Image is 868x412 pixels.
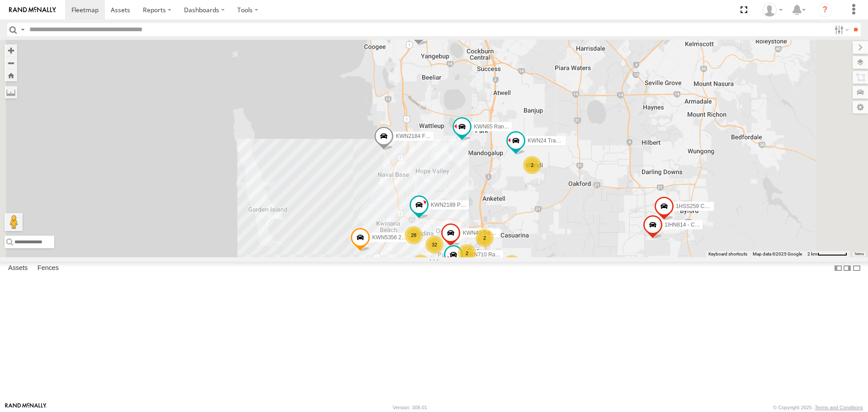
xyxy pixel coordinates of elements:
label: Search Query [19,23,26,36]
span: 2 km [807,251,817,256]
span: KWN40 Tree Officer [462,230,511,237]
label: Dock Summary Table to the Right [843,262,852,275]
button: Drag Pegman onto the map to open Street View [5,213,23,231]
div: Andrew Fisher [759,3,786,17]
div: 2 [458,244,476,262]
span: KWN2189 Playground Officer [431,202,502,208]
div: 32 [425,236,443,254]
label: Dock Summary Table to the Left [834,262,843,275]
label: Hide Summary Table [852,262,861,275]
label: Search Filter Options [831,23,850,36]
a: Terms (opens in new tab) [854,252,864,256]
span: KWN65 Rangers [474,124,514,130]
label: Assets [4,262,32,275]
span: KWN24 Tractor [528,138,565,144]
div: 6 [412,255,430,273]
a: Terms and Conditions [815,405,863,410]
label: Fences [33,262,63,275]
span: 1IHN814 - Coordinator Building [665,222,740,228]
div: 28 [405,226,423,244]
label: Map Settings [853,101,868,114]
div: 2 [476,229,494,247]
span: KWN710 Rangers [465,252,509,258]
span: KWN2184 Facility Cleaning [396,133,462,140]
a: Visit our Website [5,403,47,412]
label: Measure [5,86,17,99]
div: 2 [523,156,541,174]
i: ? [818,3,832,17]
span: 1HSS259 Coor.Enviro Plan & Develop [676,204,768,210]
button: Map Scale: 2 km per 62 pixels [805,251,850,257]
img: rand-logo.svg [9,7,56,13]
div: Version: 308.01 [393,405,427,410]
button: Zoom Home [5,69,17,81]
span: KWN5356 2001086 Camera Trailer Rangers [372,234,479,241]
div: 2 [503,255,521,273]
button: Keyboard shortcuts [708,251,747,257]
button: Zoom in [5,44,17,57]
span: Map data ©2025 Google [753,251,802,256]
div: © Copyright 2025 - [773,405,863,410]
button: Zoom out [5,57,17,69]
